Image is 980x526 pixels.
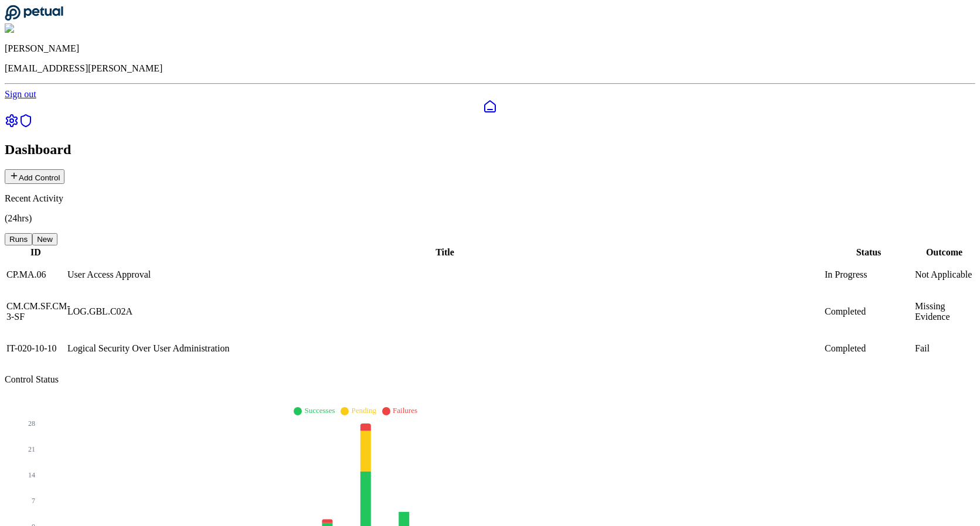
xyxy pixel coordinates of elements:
span: Outcome [926,247,962,257]
span: IT-020-10-10 [6,343,57,353]
img: Shekhar Khedekar [5,23,84,34]
p: Recent Activity [5,193,975,204]
div: Missing Evidence [915,301,974,322]
a: Sign out [5,89,36,99]
tspan: 28 [28,419,35,428]
div: Fail [915,343,974,354]
h2: Dashboard [5,142,975,158]
tspan: 7 [32,497,35,505]
a: Go to Dashboard [5,13,63,23]
div: In Progress [825,269,913,280]
tspan: 14 [28,471,35,479]
div: Completed [825,343,913,354]
span: ID [30,247,41,257]
span: Title [435,247,454,257]
a: Dashboard [5,100,975,114]
tspan: 21 [28,445,35,453]
span: Pending [351,406,376,415]
div: Completed [825,306,913,317]
p: (24hrs) [5,213,975,224]
span: Failures [393,406,417,415]
p: [EMAIL_ADDRESS][PERSON_NAME] [5,63,975,74]
div: Not Applicable [915,269,974,280]
td: User Access Approval [67,259,823,290]
span: Status [856,247,882,257]
button: New [32,233,57,245]
button: Add Control [5,169,64,184]
a: Settings [5,119,19,129]
td: LOG.GBL.C02A [67,291,823,332]
span: CM.CM.SF.CM-3-SF [6,301,70,322]
button: Runs [5,233,32,245]
p: Control Status [5,374,975,385]
span: Successes [304,406,335,415]
p: [PERSON_NAME] [5,43,975,54]
span: CP.MA.06 [6,269,46,279]
td: Logical Security Over User Administration [67,333,823,364]
a: SOC 1 Reports [19,119,33,129]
